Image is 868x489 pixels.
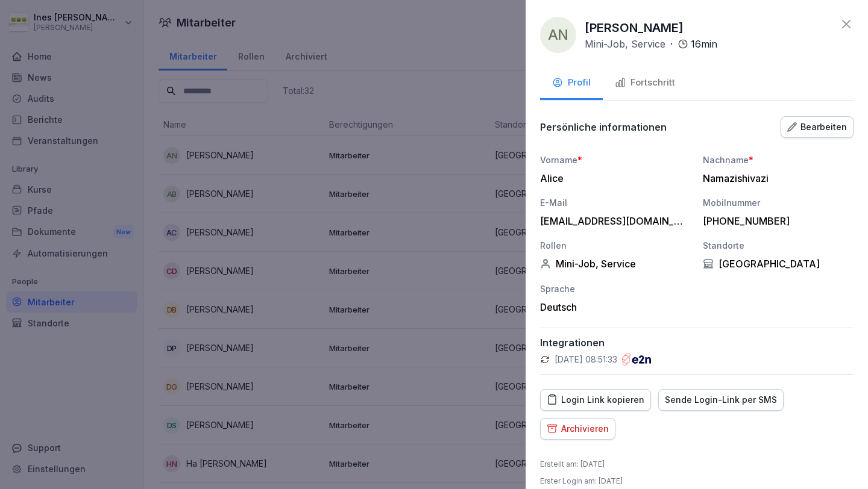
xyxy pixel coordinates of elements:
[540,196,691,209] div: E-Mail
[540,154,691,166] div: Vorname
[703,258,854,270] div: [GEOGRAPHIC_DATA]
[665,393,777,406] div: Sende Login-Link per SMS
[787,120,847,134] div: Bearbeiten
[540,239,691,252] div: Rollen
[540,17,576,53] div: AN
[703,239,854,252] div: Standorte
[540,282,691,295] div: Sprache
[540,418,615,440] button: Archivieren
[540,459,605,470] p: Erstellt am : [DATE]
[547,422,609,435] div: Archivieren
[547,393,644,406] div: Login Link kopieren
[540,172,685,184] div: Alice
[540,301,691,313] div: Deutsch
[540,389,651,411] button: Login Link kopieren
[603,67,687,100] button: Fortschritt
[555,354,617,366] p: [DATE] 08:51:33
[703,215,848,227] div: [PHONE_NUMBER]
[540,258,691,270] div: Mini-Job, Service
[615,76,675,90] div: Fortschritt
[552,76,591,90] div: Profil
[658,389,784,411] button: Sende Login-Link per SMS
[703,196,854,209] div: Mobilnummer
[691,37,717,51] p: 16 min
[540,476,623,487] p: Erster Login am : [DATE]
[703,172,848,184] div: Namazishivazi
[781,116,854,138] button: Bearbeiten
[622,354,651,366] img: e2n.png
[585,37,665,51] p: Mini-Job, Service
[540,337,854,349] p: Integrationen
[703,154,854,166] div: Nachname
[540,215,685,227] div: [EMAIL_ADDRESS][DOMAIN_NAME]
[540,121,667,133] p: Persönliche informationen
[540,67,603,100] button: Profil
[585,37,717,51] div: ·
[585,19,684,37] p: [PERSON_NAME]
